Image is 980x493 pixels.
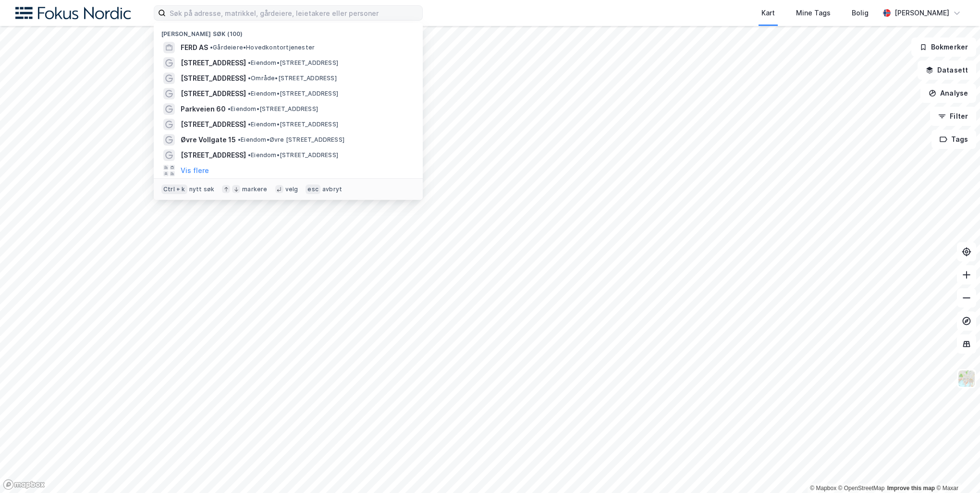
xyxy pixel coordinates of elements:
span: • [248,59,251,66]
span: [STREET_ADDRESS] [181,57,246,69]
a: Mapbox [810,485,836,492]
span: [STREET_ADDRESS] [181,119,246,130]
div: velg [285,185,298,193]
button: Tags [931,130,976,149]
span: Eiendom • [STREET_ADDRESS] [248,90,338,98]
div: Ctrl + k [161,185,187,194]
span: • [248,74,251,82]
span: • [228,105,231,112]
span: • [248,90,251,97]
span: Område • [STREET_ADDRESS] [248,74,337,82]
span: Eiendom • [STREET_ADDRESS] [248,59,338,67]
img: Z [957,370,976,388]
div: [PERSON_NAME] søk (100) [154,23,423,40]
div: Mine Tags [796,7,831,19]
div: Kart [761,7,775,19]
span: Eiendom • Øvre [STREET_ADDRESS] [238,136,344,144]
a: OpenStreetMap [838,485,885,492]
span: FERD AS [181,42,208,53]
span: • [238,136,241,143]
span: Øvre Vollgate 15 [181,134,236,146]
div: [PERSON_NAME] [894,7,949,19]
span: • [248,121,251,128]
div: Kontrollprogram for chat [932,447,980,493]
div: nytt søk [189,185,215,193]
span: Eiendom • [STREET_ADDRESS] [248,151,338,159]
span: Parkveien 60 [181,103,226,115]
button: Bokmerker [911,37,976,57]
img: fokus-nordic-logo.8a93422641609758e4ac.png [15,7,131,20]
input: Søk på adresse, matrikkel, gårdeiere, leietakere eller personer [166,6,422,20]
span: [STREET_ADDRESS] [181,73,246,84]
button: Analyse [920,84,976,103]
a: Improve this map [887,485,935,492]
a: Mapbox homepage [3,479,45,490]
span: • [210,44,213,51]
span: [STREET_ADDRESS] [181,149,246,161]
div: Bolig [852,7,869,19]
div: markere [242,185,267,193]
iframe: Chat Widget [932,447,980,493]
span: Eiendom • [STREET_ADDRESS] [228,105,318,113]
span: Gårdeiere • Hovedkontortjenester [210,44,315,51]
span: [STREET_ADDRESS] [181,88,246,99]
div: avbryt [322,185,342,193]
button: Filter [930,107,976,126]
button: Vis flere [181,165,209,176]
span: Eiendom • [STREET_ADDRESS] [248,121,338,128]
span: • [248,151,251,159]
button: Datasett [918,61,976,80]
div: esc [306,185,320,194]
